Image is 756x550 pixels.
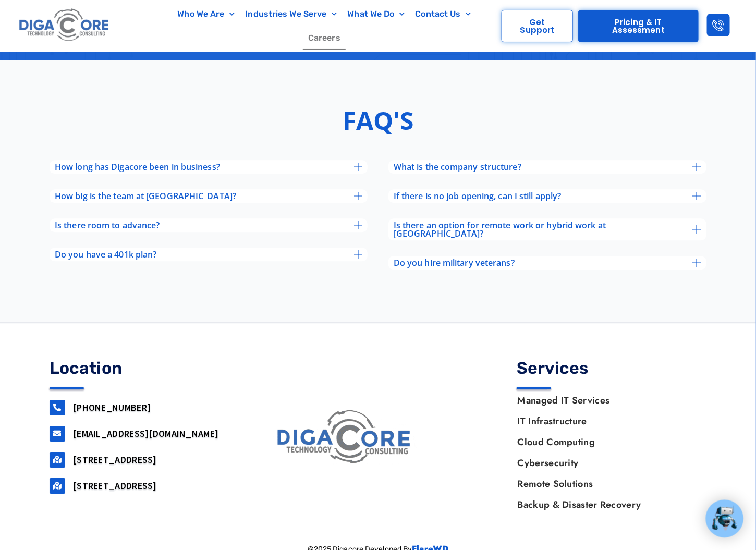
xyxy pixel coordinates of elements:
a: What We Do [343,2,410,26]
span: If there is no job opening, can I still apply? [394,192,562,200]
span: Get Support [513,18,563,34]
a: 732-646-5725 [50,400,65,415]
a: [STREET_ADDRESS] [73,454,157,466]
a: 160 airport road, Suite 201, Lakewood, NJ, 08701 [50,452,65,468]
span: How big is the team at [GEOGRAPHIC_DATA]? [55,192,236,200]
img: Digacore logo 1 [17,5,112,45]
span: Do you hire military veterans? [394,259,515,267]
a: [STREET_ADDRESS] [73,480,157,492]
a: Backup & Disaster Recovery [507,494,706,515]
a: Get Support [502,10,574,42]
h4: Location [50,360,239,376]
span: Do you have a 401k plan? [55,250,156,259]
span: Pricing & IT Assessment [589,18,687,34]
span: Is there an option for remote work or hybrid work at [GEOGRAPHIC_DATA]? [394,221,693,238]
a: Careers [303,26,346,50]
a: 2917 Penn Forest Blvd, Roanoke, VA 24018 [50,478,65,494]
a: Managed IT Services [507,390,706,411]
span: How long has Digacore been in business? [55,163,220,171]
a: Cybersecurity [507,453,706,473]
span: Is there room to advance? [55,221,160,229]
h4: Services [517,360,706,376]
a: Industries We Serve [240,2,343,26]
nav: Menu [507,390,706,515]
a: [EMAIL_ADDRESS][DOMAIN_NAME] [73,427,218,439]
a: Contact Us [410,2,477,26]
img: digacore logo [273,406,417,469]
a: Cloud Computing [507,432,706,453]
h2: FAQ's [343,102,414,139]
a: Remote Solutions [507,473,706,494]
a: IT Infrastructure [507,411,706,432]
a: Pricing & IT Assessment [578,10,698,42]
span: What is the company structure? [394,163,521,171]
nav: Menu [152,2,496,50]
a: Who We Are [172,2,240,26]
a: [PHONE_NUMBER] [73,401,151,413]
a: support@digacore.com [50,426,65,442]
